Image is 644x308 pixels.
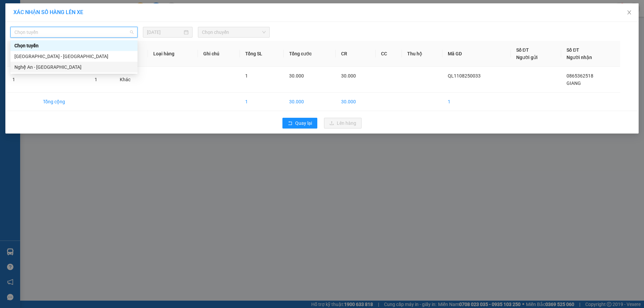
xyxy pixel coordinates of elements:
span: close [627,10,632,15]
span: Số ĐT [567,47,579,53]
span: Chọn tuyến [14,27,133,37]
td: Khác [114,67,148,93]
span: 30.000 [341,73,356,79]
th: Thu hộ [402,41,442,67]
button: uploadLên hàng [324,118,362,129]
td: 1 [442,93,511,111]
span: Người nhận [567,55,592,60]
th: CC [376,41,402,67]
span: 30.000 [289,73,304,79]
div: Nghệ An - [GEOGRAPHIC_DATA] [14,63,133,71]
th: Ghi chú [198,41,240,67]
th: Tổng SL [240,41,283,67]
td: 1 [7,67,38,93]
input: 11/08/2025 [147,29,182,36]
td: 30.000 [336,93,376,111]
th: CR [336,41,376,67]
span: 1 [245,73,248,79]
div: Hà Nội - Nghệ An [10,51,138,62]
span: XÁC NHẬN SỐ HÀNG LÊN XE [13,9,83,15]
span: rollback [288,121,292,126]
button: rollbackQuay lại [282,118,317,129]
td: Tổng cộng [38,93,89,111]
div: Chọn tuyến [14,42,133,49]
div: Nghệ An - Hà Nội [10,62,138,72]
span: Số ĐT [516,47,529,53]
td: 1 [240,93,283,111]
span: Người gửi [516,55,538,60]
span: 0865362518 [567,73,593,79]
span: Chọn chuyến [202,27,266,37]
span: 1 [95,77,97,82]
div: [GEOGRAPHIC_DATA] - [GEOGRAPHIC_DATA] [14,53,133,60]
th: Loại hàng [148,41,198,67]
span: Quay lại [295,119,312,127]
div: Chọn tuyến [10,40,138,51]
span: GIANG [567,81,581,86]
span: QL1108250033 [448,73,481,79]
button: Close [620,3,639,22]
th: STT [7,41,38,67]
th: Mã GD [442,41,511,67]
td: 30.000 [284,93,336,111]
th: Tổng cước [284,41,336,67]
